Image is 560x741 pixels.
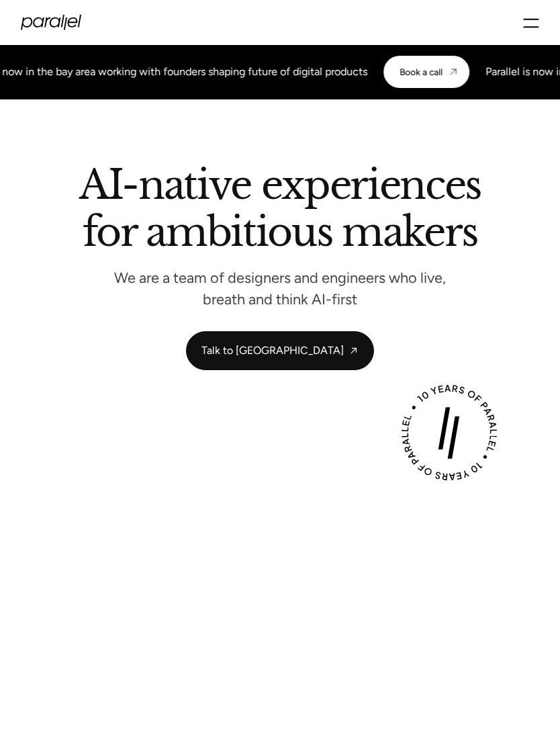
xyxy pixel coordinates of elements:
p: We are a team of designers and engineers who live, breath and think AI-first [92,272,468,304]
div: menu [523,11,539,34]
h2: AI-native experiences for ambitious makers [13,167,547,257]
a: Book a call [383,56,469,88]
a: home [21,15,81,30]
div: Book a call [400,67,442,77]
img: CTA arrow image [448,67,459,77]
